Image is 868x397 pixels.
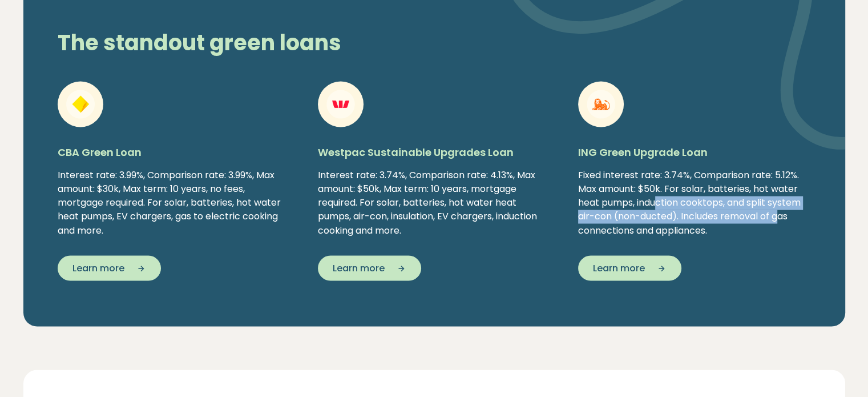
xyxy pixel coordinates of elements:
[49,30,563,56] h2: The standout green loans
[66,90,95,118] img: CBA Green Loan
[326,90,355,118] img: Westpac Sustainable Upgrades Loan
[811,342,868,397] iframe: Chat Widget
[318,255,421,280] button: Learn more
[578,255,681,280] button: Learn more
[318,169,551,237] div: Interest rate: 3.74%, Comparison rate: 4.13%, Max amount: $50k, Max term: 10 years, mortgage requ...
[58,255,161,280] button: Learn more
[58,169,290,237] div: Interest rate: 3.99%, Comparison rate: 3.99%, Max amount: $30k, Max term: 10 years, no fees, mort...
[58,145,290,159] h5: CBA Green Loan
[333,261,385,275] span: Learn more
[318,145,551,159] h5: Westpac Sustainable Upgrades Loan
[593,261,645,275] span: Learn more
[72,261,124,275] span: Learn more
[578,169,811,237] div: Fixed interest rate: 3.74%, Comparison rate: 5.12%. Max amount: $50k. For solar, batteries, hot w...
